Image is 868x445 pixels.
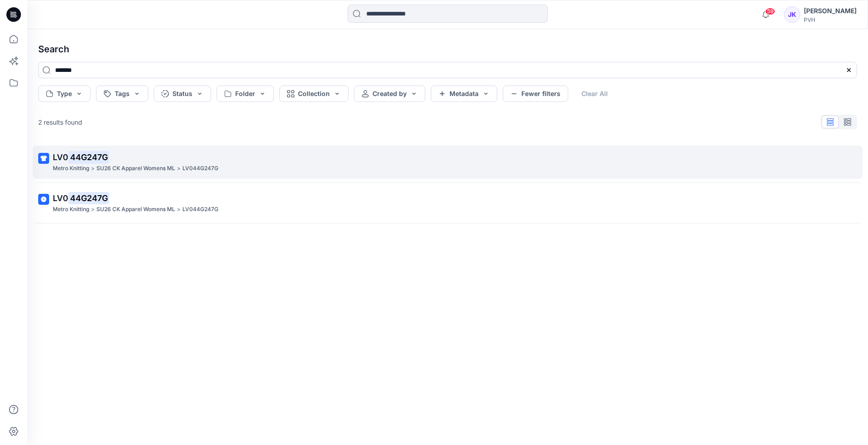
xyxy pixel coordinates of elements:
p: SU26 CK Apparel Womens ML [96,205,175,214]
mark: 44G247G [68,192,109,204]
h4: Search [31,36,864,62]
a: LV044G247GMetro Knitting>SU26 CK Apparel Womens ML>LV044G247G [33,146,863,179]
button: Created by [354,86,425,102]
div: [PERSON_NAME] [804,5,857,16]
a: LV044G247GMetro Knitting>SU26 CK Apparel Womens ML>LV044G247G [33,187,863,220]
span: 59 [765,8,775,15]
mark: 44G247G [68,151,109,163]
div: PVH [804,16,857,23]
p: 2 results found [38,117,82,127]
p: > [177,205,181,214]
span: LV0 [53,152,68,162]
button: Folder [217,86,274,102]
button: Fewer filters [503,86,568,102]
p: Metro Knitting [53,164,89,173]
p: SU26 CK Apparel Womens ML [96,164,175,173]
div: JK [784,6,800,23]
p: LV044G247G [182,205,218,214]
button: Type [38,86,91,102]
p: LV044G247G [182,164,218,173]
button: Status [154,86,211,102]
button: Collection [279,86,348,102]
p: > [177,164,181,173]
button: Metadata [431,86,497,102]
p: > [91,164,95,173]
span: LV0 [53,193,68,203]
p: > [91,205,95,214]
button: Tags [96,86,148,102]
p: Metro Knitting [53,205,89,214]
